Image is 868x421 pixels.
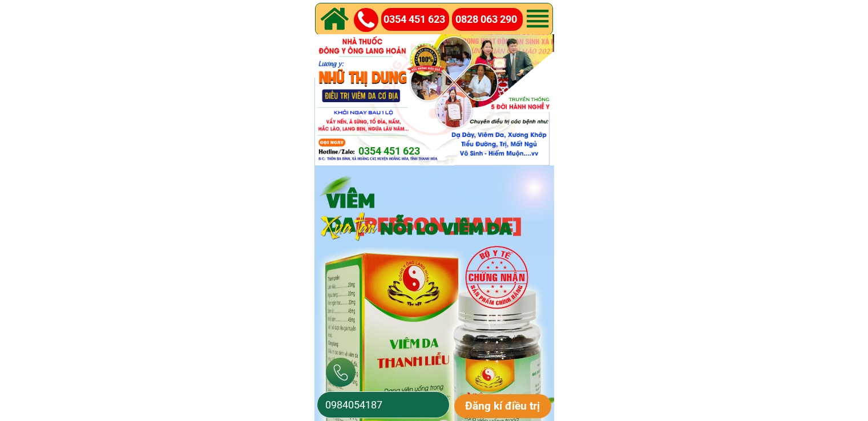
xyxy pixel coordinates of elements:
[383,11,451,28] a: 0354 451 623
[326,188,567,236] h3: VIÊM DA
[380,217,578,238] h3: NỖI LO VIÊM DA
[454,394,552,418] p: Đăng kí điều trị
[455,11,523,28] a: 0828 063 290
[322,392,444,418] input: Số điện thoại
[358,143,473,160] a: 0354 451 623
[356,209,522,237] span: [PERSON_NAME]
